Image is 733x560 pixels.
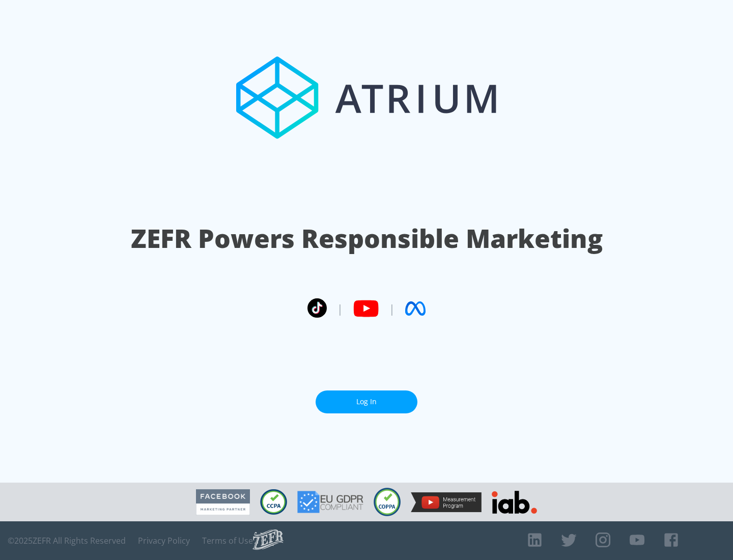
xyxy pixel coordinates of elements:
a: Privacy Policy [138,536,190,546]
a: Terms of Use [202,536,253,546]
img: YouTube Measurement Program [411,492,482,512]
span: | [337,301,343,316]
span: © 2025 ZEFR All Rights Reserved [8,536,126,546]
span: | [389,301,395,316]
img: COPPA Compliant [374,488,401,516]
img: IAB [492,491,537,514]
img: CCPA Compliant [260,489,287,515]
img: GDPR Compliant [297,491,363,513]
h1: ZEFR Powers Responsible Marketing [131,221,603,256]
a: Log In [316,390,417,413]
img: Facebook Marketing Partner [196,489,250,515]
